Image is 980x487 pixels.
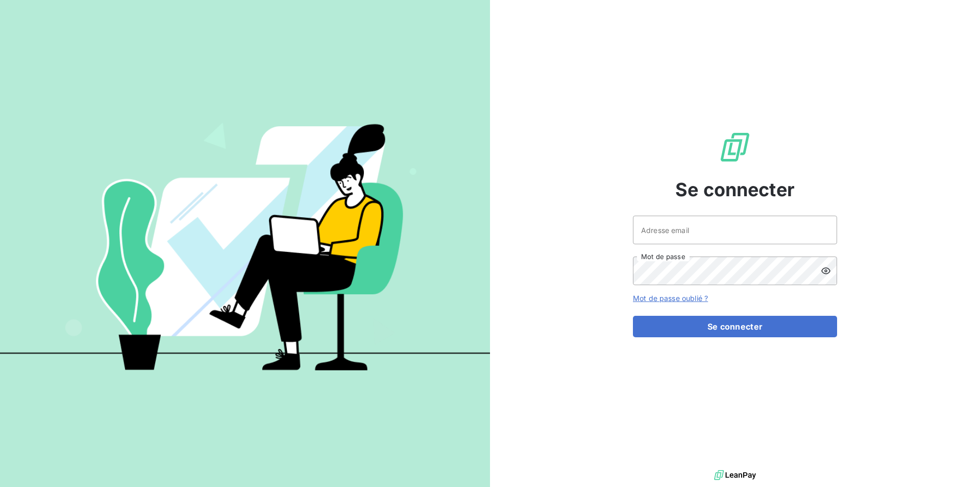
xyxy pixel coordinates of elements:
[633,216,837,244] input: placeholder
[719,131,751,164] img: Logo LeanPay
[714,468,756,483] img: logo
[633,316,837,337] button: Se connecter
[675,176,795,203] span: Se connecter
[633,294,708,303] a: Mot de passe oublié ?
